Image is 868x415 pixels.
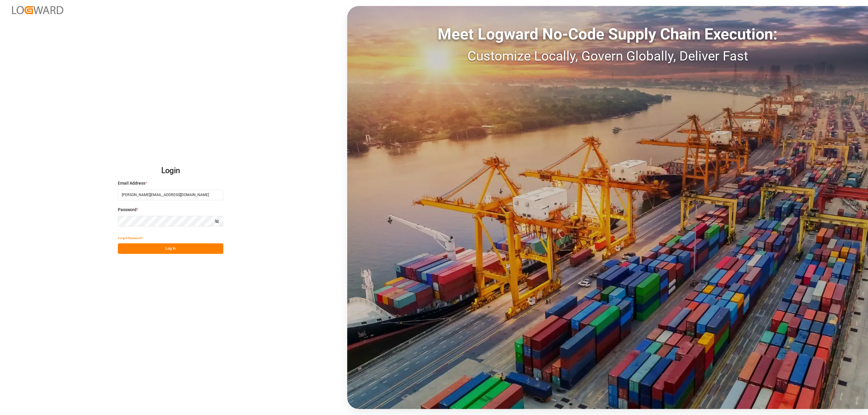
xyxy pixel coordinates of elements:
button: Log In [118,243,223,254]
div: Meet Logward No-Code Supply Chain Execution: [347,23,868,46]
h2: Login [118,161,223,180]
input: Enter your email [118,190,223,200]
span: Email Address [118,180,145,186]
button: Forgot Password? [118,233,143,243]
img: Logward_new_orange.png [12,6,63,14]
div: Customize Locally, Govern Globally, Deliver Fast [347,46,868,66]
span: Password [118,207,137,213]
